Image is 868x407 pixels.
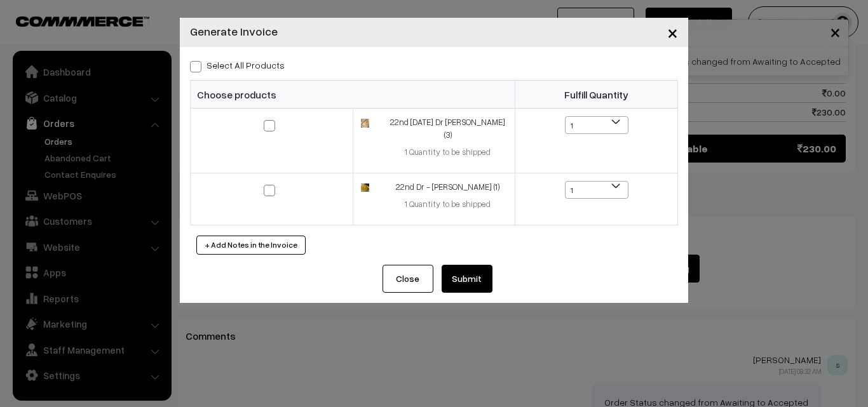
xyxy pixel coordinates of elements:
[657,13,688,52] button: Close
[388,198,507,211] div: 1 Quantity to be shipped
[565,116,628,134] span: 1
[667,20,678,44] span: ×
[196,236,306,255] button: + Add Notes in the Invoice
[388,181,507,194] div: 22nd Dr - [PERSON_NAME] (1)
[361,119,369,127] img: 17446109418727Chappathi-1.jpg
[191,81,515,109] th: Choose products
[190,58,285,72] label: Select all Products
[383,265,433,293] button: Close
[442,265,492,293] button: Submit
[565,181,628,199] span: 1
[190,23,278,40] h4: Generate Invoice
[566,117,628,135] span: 1
[566,182,628,199] span: 1
[361,183,369,192] img: 17159889064592chola-poori1.jpg
[388,116,507,141] div: 22nd [DATE] Dr [PERSON_NAME] (3)
[515,81,678,109] th: Fulfill Quantity
[388,146,507,159] div: 1 Quantity to be shipped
